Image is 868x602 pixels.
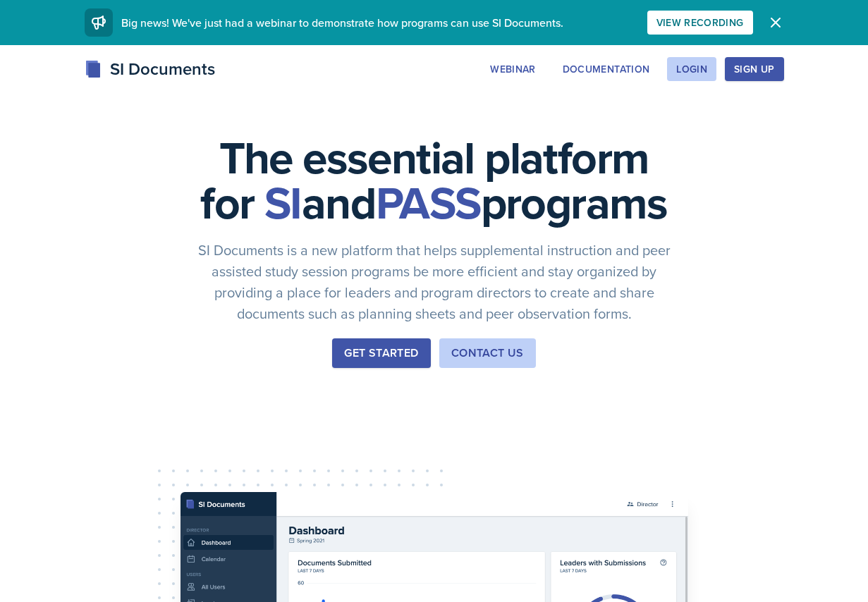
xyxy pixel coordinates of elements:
div: Contact Us [451,345,524,362]
button: Documentation [554,57,659,81]
div: Documentation [563,63,650,75]
div: Sign Up [734,63,774,75]
button: Get Started [332,338,430,368]
button: Login [667,57,716,81]
button: View Recording [647,11,753,35]
div: Webinar [490,63,535,75]
div: SI Documents [85,56,215,82]
span: Big news! We've just had a webinar to demonstrate how programs can use SI Documents. [121,15,563,30]
button: Sign Up [725,57,783,81]
div: View Recording [656,17,744,28]
button: Webinar [481,57,544,81]
div: Login [676,63,707,75]
div: Get Started [344,345,418,362]
button: Contact Us [439,338,536,368]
